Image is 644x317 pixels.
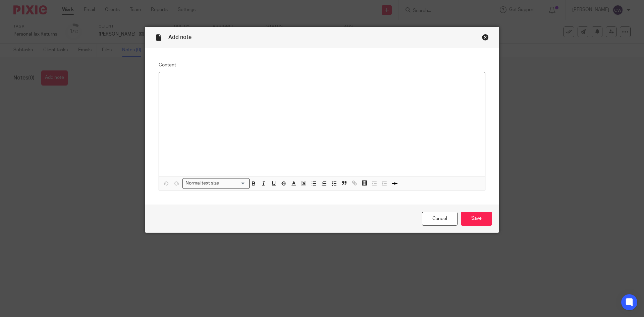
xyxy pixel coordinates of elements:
[182,178,250,189] div: Search for option
[168,35,192,40] span: Add note
[221,180,246,187] input: Search for option
[159,62,485,68] label: Content
[184,180,221,187] span: Normal text size
[422,212,458,226] a: Cancel
[482,34,489,41] div: Close this dialog window
[461,212,492,226] input: Save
